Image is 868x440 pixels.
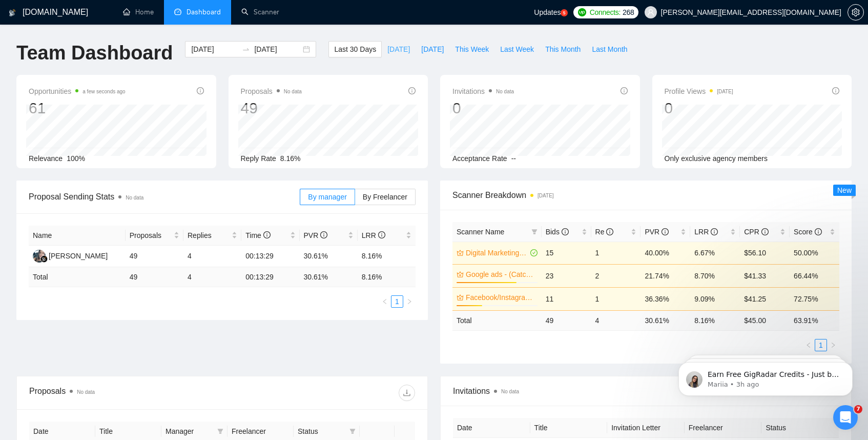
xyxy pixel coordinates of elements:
[166,426,213,437] span: Manager
[449,41,494,57] button: This Week
[606,228,613,235] span: info-circle
[378,231,385,238] span: info-circle
[403,295,416,308] li: Next Page
[761,418,839,438] th: Status
[254,44,301,55] input: End date
[590,7,621,18] span: Connects:
[562,228,569,235] span: info-circle
[245,231,270,239] span: Time
[711,228,718,235] span: info-circle
[790,242,839,264] td: 50.00%
[391,296,403,307] a: 1
[242,45,250,53] span: swap-right
[33,251,108,259] a: MC[PERSON_NAME]
[833,405,858,430] iframe: Intercom live chat
[542,287,591,310] td: 11
[416,41,449,57] button: [DATE]
[217,428,223,434] span: filter
[854,405,862,413] span: 7
[33,250,46,263] img: MC
[77,389,95,395] span: No data
[694,228,718,236] span: LRR
[391,295,403,308] li: 1
[832,87,839,94] span: info-circle
[645,228,669,236] span: PVR
[188,230,230,241] span: Replies
[29,226,126,246] th: Name
[607,418,685,438] th: Invitation Letter
[563,11,566,15] text: 5
[242,45,250,53] span: to
[501,389,519,394] span: No data
[334,44,376,55] span: Last 30 Days
[542,310,591,330] td: 49
[827,339,839,351] li: Next Page
[740,310,790,330] td: $ 45.00
[126,195,143,201] span: No data
[453,385,839,397] span: Invitations
[263,231,271,238] span: info-circle
[530,418,608,438] th: Title
[457,228,504,236] span: Scanner Name
[126,246,183,267] td: 49
[457,249,464,256] span: crown
[452,85,514,97] span: Invitations
[452,189,839,202] span: Scanner Breakdown
[40,255,48,263] img: gigradar-bm.png
[358,267,416,287] td: 8.16 %
[49,250,108,262] div: [PERSON_NAME]
[9,5,16,21] img: logo
[542,242,591,264] td: 15
[67,154,85,163] span: 100%
[662,228,669,235] span: info-circle
[466,292,535,303] a: Facebook/Instagram - (Catch All - Training)
[578,8,586,16] img: upwork-logo.png
[690,287,740,310] td: 9.09%
[452,98,514,118] div: 0
[511,154,516,163] span: --
[29,190,300,203] span: Proposal Sending Stats
[542,264,591,287] td: 23
[690,242,740,264] td: 6.67%
[827,339,839,351] button: right
[215,424,225,439] span: filter
[790,310,839,330] td: 63.91 %
[815,228,822,235] span: info-circle
[815,339,826,351] a: 1
[403,295,416,308] button: right
[308,193,346,201] span: By manager
[304,231,328,239] span: PVR
[546,228,569,236] span: Bids
[382,41,416,57] button: [DATE]
[387,44,410,55] span: [DATE]
[280,154,301,163] span: 8.16%
[595,228,614,236] span: Re
[452,310,542,330] td: Total
[640,310,690,330] td: 30.61 %
[455,44,489,55] span: This Week
[466,247,528,258] a: Digital Marketing - (Catch All - Training)-$100 hr.
[328,41,382,57] button: Last 30 Days
[540,41,586,57] button: This Month
[379,295,391,308] li: Previous Page
[29,267,126,287] td: Total
[640,264,690,287] td: 21.74%
[529,224,540,239] span: filter
[665,85,733,97] span: Profile Views
[685,418,762,438] th: Freelancer
[500,44,534,55] span: Last Week
[740,242,790,264] td: $56.10
[545,44,581,55] span: This Month
[187,8,221,16] span: Dashboard
[241,85,302,97] span: Proposals
[790,264,839,287] td: 66.44%
[174,8,181,15] span: dashboard
[744,228,768,236] span: CPR
[802,339,815,351] button: left
[399,389,415,397] span: download
[29,85,126,97] span: Opportunities
[183,267,241,287] td: 4
[347,424,358,439] span: filter
[379,295,391,308] button: left
[534,8,561,16] span: Updates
